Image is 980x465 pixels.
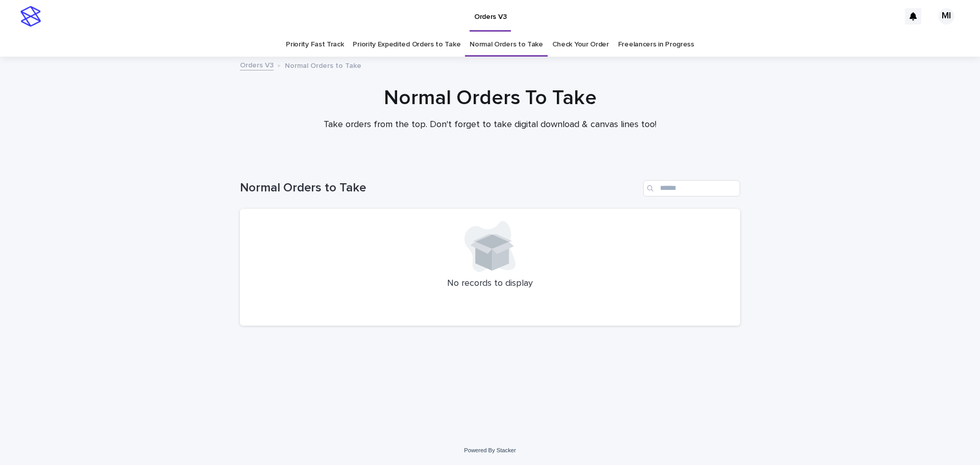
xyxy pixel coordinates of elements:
[240,181,639,195] h1: Normal Orders to Take
[286,119,694,131] p: Take orders from the top. Don't forget to take digital download & canvas lines too!
[286,33,344,57] a: Priority Fast Track
[252,278,728,289] p: No records to display
[353,33,460,57] a: Priority Expedited Orders to Take
[470,33,543,57] a: Normal Orders to Take
[552,33,609,57] a: Check Your Order
[240,86,740,110] h1: Normal Orders To Take
[20,6,41,27] img: stacker-logo-s-only.png
[285,59,361,70] p: Normal Orders to Take
[464,447,516,453] a: Powered By Stacker
[240,59,274,70] a: Orders V3
[643,180,740,197] input: Search
[938,8,954,25] div: MI
[618,33,694,57] a: Freelancers in Progress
